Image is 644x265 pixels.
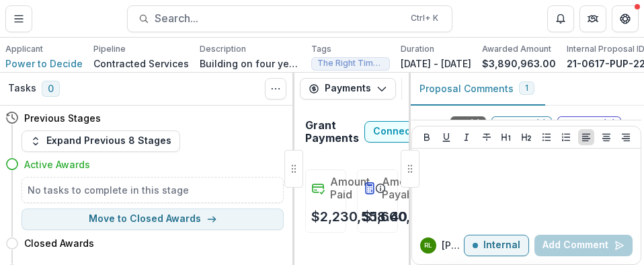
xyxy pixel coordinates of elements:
p: [DATE] - [DATE] [401,56,471,71]
p: Applicant [5,43,43,55]
span: All ( 1 ) [450,116,486,132]
span: Internal ( 1 ) [491,116,552,132]
button: Italicize [458,129,475,145]
h4: Previous Stages [24,111,101,125]
button: Expand Previous 8 Stages [22,130,180,152]
button: Align Right [618,129,634,145]
h2: Amount Payable [382,176,423,201]
button: Get Help [612,5,639,32]
p: $2,230,558.40 [311,206,407,227]
button: Underline [438,129,454,145]
button: Search... [127,5,452,32]
button: Toggle Menu [5,5,32,32]
p: Internal [483,240,520,252]
button: Move to Closed Awards [22,209,284,230]
p: $1,660,404.60 [363,206,456,227]
p: [PERSON_NAME] L [442,239,464,253]
h2: Grant Payments [305,119,359,145]
button: Proposal Comments [409,73,545,106]
button: Align Center [598,129,614,145]
a: Power to Decide [5,56,83,71]
button: Payments [300,78,396,100]
span: The Right Time - Strategic Communications [317,59,384,68]
span: 0 [42,81,60,97]
button: Heading 2 [518,129,534,145]
h2: Amount Paid [330,176,370,201]
h5: No tasks to complete in this stage [28,183,278,197]
p: Description [200,43,246,55]
p: Contracted Services [93,56,189,71]
p: $3,890,963.00 [482,56,556,71]
button: Bullet List [538,129,555,145]
button: Ordered List [558,129,574,145]
button: Align Left [578,129,594,145]
button: Internal [464,235,529,256]
button: Strike [479,129,495,145]
p: Awarded Amount [482,43,551,55]
button: Add Comment [534,235,633,256]
div: Ctrl + K [408,11,441,26]
p: Tags [311,43,331,55]
button: Heading 1 [498,129,514,145]
p: Filter: [417,116,445,132]
span: External ( 0 ) [557,116,621,132]
button: Bold [419,129,435,145]
div: Rebekah Lerch [424,242,432,249]
p: Duration [401,43,434,55]
button: Notifications [547,5,574,32]
button: Partners [579,5,606,32]
p: Pipeline [93,43,126,55]
h4: Closed Awards [24,236,94,250]
h3: Tasks [8,83,36,94]
span: 1 [525,83,528,93]
h4: Active Awards [24,157,90,172]
span: Search... [155,12,403,25]
button: Connect to Quickbooks [364,121,494,143]
p: Building on four years of work and learning for The Right Time initiative, Power to Decide will d... [200,56,300,71]
button: Toggle View Cancelled Tasks [265,78,286,100]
